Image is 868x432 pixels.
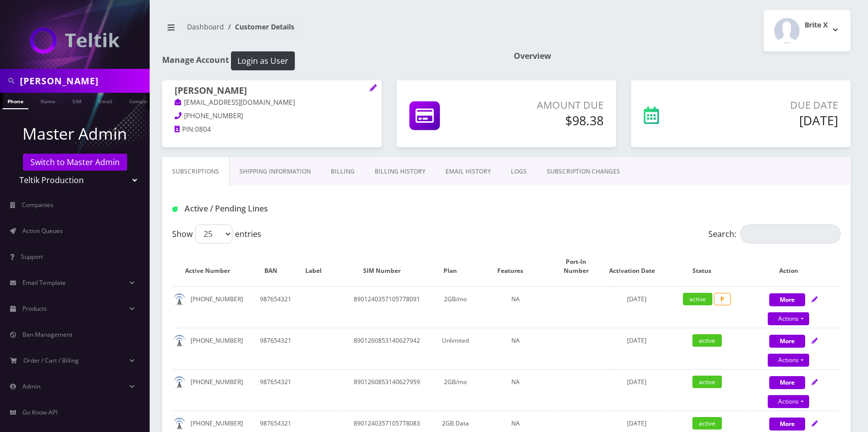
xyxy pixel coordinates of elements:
[769,418,805,431] button: More
[195,125,211,134] span: 0804
[339,247,435,285] th: SIM Number: activate to sort column ascending
[187,22,224,31] a: Dashboard
[740,224,841,243] input: Search:
[768,354,809,367] a: Actions
[162,157,229,186] a: Subscriptions
[692,417,722,430] span: active
[2,93,28,109] a: Phone
[769,293,805,306] button: More
[253,369,298,410] td: 987654321
[22,382,40,391] span: Admin
[229,157,321,186] a: Shipping Information
[173,335,186,347] img: default.png
[476,286,555,327] td: NA
[339,286,435,327] td: 8901240357105778091
[175,125,195,135] a: PIN:
[608,247,667,285] th: Activation Date: activate to sort column ascending
[769,335,805,348] button: More
[162,16,499,45] nav: breadcrumb
[229,54,295,65] a: Login as User
[713,113,838,128] h5: [DATE]
[253,328,298,368] td: 987654321
[172,207,178,212] img: Active / Pending Lines
[764,10,851,51] button: Brite X
[365,157,435,186] a: Billing History
[692,376,722,388] span: active
[22,278,66,287] span: Email Template
[436,286,475,327] td: 2GB/mo
[556,247,606,285] th: Port-In Number: activate to sort column ascending
[173,328,252,368] td: [PHONE_NUMBER]
[173,286,252,327] td: [PHONE_NUMBER]
[22,330,72,339] span: Ban Management
[339,328,435,368] td: 8901260853140627942
[436,247,475,285] th: Plan: activate to sort column ascending
[93,93,117,108] a: Email
[173,376,186,389] img: default.png
[20,71,147,90] input: Search in Company
[768,312,809,325] a: Actions
[476,247,555,285] th: Features: activate to sort column ascending
[231,51,295,70] button: Login as User
[496,113,604,128] h5: $98.38
[339,369,435,410] td: 8901260853140627959
[537,157,630,186] a: SUBSCRIPTION CHANGES
[435,157,501,186] a: EMAIL HISTORY
[253,247,298,285] th: BAN: activate to sort column ascending
[175,85,369,97] h1: [PERSON_NAME]
[436,328,475,368] td: Unlimited
[321,157,365,186] a: Billing
[805,21,828,29] h2: Brite X
[627,295,647,303] span: [DATE]
[667,247,746,285] th: Status: activate to sort column ascending
[23,356,79,365] span: Order / Cart / Billing
[173,247,252,285] th: Active Number: activate to sort column ascending
[714,293,731,305] span: P
[22,226,63,235] span: Action Queues
[124,93,158,108] a: Company
[627,336,647,345] span: [DATE]
[172,224,261,243] label: Show entries
[476,328,555,368] td: NA
[172,204,385,214] h1: Active / Pending Lines
[22,304,47,313] span: Products
[195,224,232,243] select: Showentries
[747,247,840,285] th: Action: activate to sort column ascending
[514,51,851,61] h1: Overview
[22,408,57,417] span: Go Know API
[496,98,604,113] p: Amount Due
[769,376,805,389] button: More
[476,369,555,410] td: NA
[224,21,294,32] li: Customer Details
[436,369,475,410] td: 2GB/mo
[708,224,841,243] label: Search:
[768,395,809,408] a: Actions
[21,252,43,261] span: Support
[175,98,295,108] a: [EMAIL_ADDRESS][DOMAIN_NAME]
[23,154,127,171] a: Switch to Master Admin
[67,93,86,108] a: SIM
[30,27,120,54] img: Teltik Production
[713,98,838,113] p: Due Date
[692,334,722,347] span: active
[173,418,186,430] img: default.png
[627,378,647,386] span: [DATE]
[501,157,537,186] a: LOGS
[22,201,53,209] span: Companies
[299,247,338,285] th: Label: activate to sort column ascending
[627,419,647,428] span: [DATE]
[35,93,60,108] a: Name
[184,111,243,120] span: [PHONE_NUMBER]
[173,369,252,410] td: [PHONE_NUMBER]
[683,293,712,305] span: active
[173,293,186,306] img: default.png
[253,286,298,327] td: 987654321
[162,51,499,70] h1: Manage Account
